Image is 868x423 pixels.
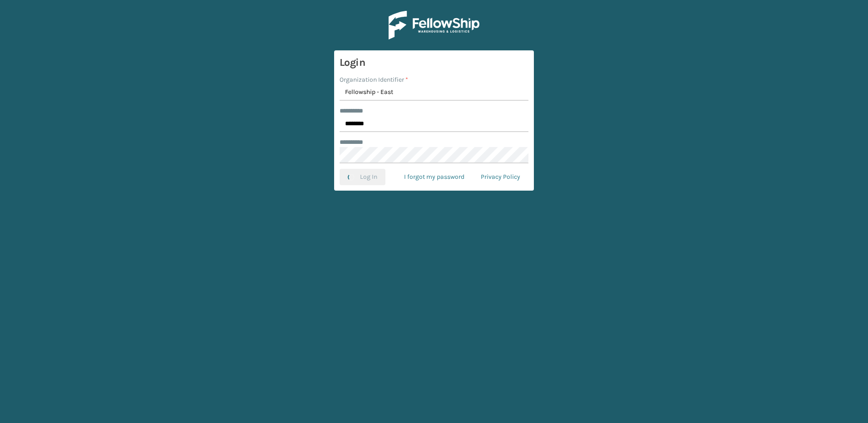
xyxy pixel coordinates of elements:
[396,169,473,185] a: I forgot my password
[340,56,528,69] h3: Login
[340,75,408,84] label: Organization Identifier
[340,169,385,185] button: Log In
[389,11,479,39] img: Logo
[473,169,528,185] a: Privacy Policy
